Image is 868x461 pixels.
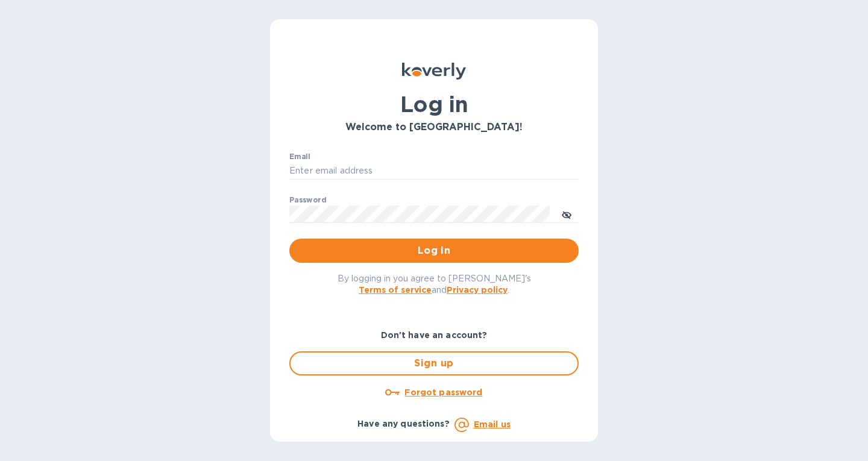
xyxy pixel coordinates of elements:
[289,351,579,375] button: Sign up
[289,153,310,160] label: Email
[402,63,466,80] img: Koverly
[381,330,488,340] b: Don't have an account?
[474,419,511,429] a: Email us
[289,92,579,117] h1: Log in
[338,274,531,295] span: By logging in you agree to [PERSON_NAME]'s and .
[357,419,450,428] b: Have any questions?
[289,239,579,263] button: Log in
[300,356,568,371] span: Sign up
[289,122,579,133] h3: Welcome to [GEOGRAPHIC_DATA]!
[299,243,569,258] span: Log in
[404,387,482,397] u: Forgot password
[359,285,432,295] a: Terms of service
[555,202,579,226] button: toggle password visibility
[289,196,326,204] label: Password
[447,285,508,295] a: Privacy policy
[289,162,579,180] input: Enter email address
